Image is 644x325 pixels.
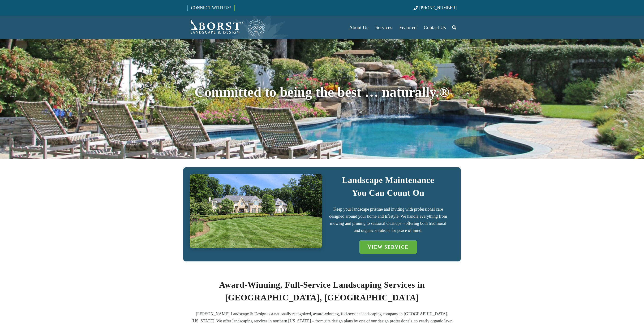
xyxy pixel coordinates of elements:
[346,16,372,39] a: About Us
[329,207,447,233] span: Keep your landscape pristine and inviting with professional care designed around your home and li...
[419,5,457,10] span: [PHONE_NUMBER]
[449,22,459,33] a: Search
[187,18,266,37] a: Borst-Logo
[219,280,425,302] b: Award-Winning, Full-Service Landscaping Services in [GEOGRAPHIC_DATA], [GEOGRAPHIC_DATA]
[190,174,322,248] a: IMG_7723 (1)
[359,240,417,254] a: VIEW SERVICE
[372,16,396,39] a: Services
[375,25,392,30] span: Services
[188,2,234,13] a: CONNECT WITH US!
[342,175,434,185] strong: Landscape Maintenance
[396,16,420,39] a: Featured
[399,25,416,30] span: Featured
[420,16,450,39] a: Contact Us
[413,5,457,10] a: [PHONE_NUMBER]
[352,188,425,198] strong: You Can Count On
[195,84,450,100] span: Committed to being the best … naturally.®
[424,25,446,30] span: Contact Us
[349,25,368,30] span: About Us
